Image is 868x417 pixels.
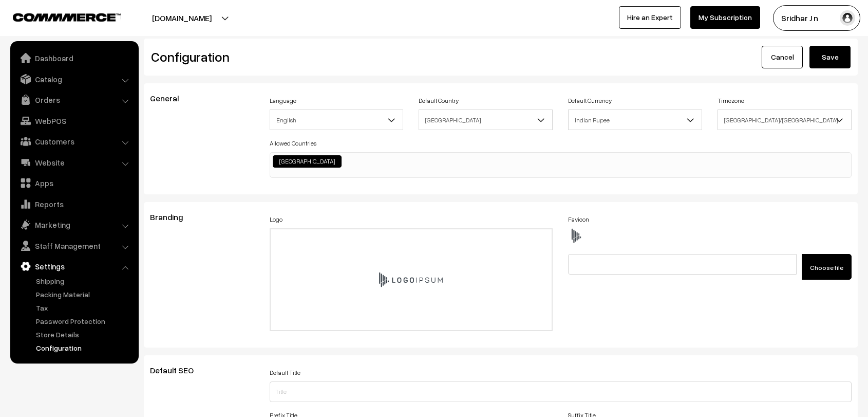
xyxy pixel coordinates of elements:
[690,6,760,29] a: My Subscription
[33,342,135,353] a: Configuration
[718,111,851,129] span: Asia/Kolkata
[150,93,191,103] span: General
[773,5,860,31] button: Sridhar J n
[116,5,248,31] button: [DOMAIN_NAME]
[150,365,206,375] span: Default SEO
[270,96,296,105] label: Language
[270,139,316,148] label: Allowed Countries
[13,49,135,67] a: Dashboard
[13,174,135,192] a: Apps
[13,237,135,255] a: Staff Management
[270,110,404,130] span: English
[568,228,583,244] img: favicon.ico
[419,111,552,129] span: India
[569,111,702,129] span: Indian Rupee
[270,215,282,224] label: Logo
[568,110,702,130] span: Indian Rupee
[13,153,135,172] a: Website
[33,302,135,313] a: Tax
[619,6,681,29] a: Hire an Expert
[13,257,135,276] a: Settings
[13,215,135,234] a: Marketing
[419,110,553,130] span: India
[419,96,459,105] label: Default Country
[13,13,121,21] img: COMMMERCE
[150,212,195,222] span: Branding
[270,382,852,402] input: Title
[13,90,135,109] a: Orders
[33,329,135,340] a: Store Details
[840,10,855,26] img: user
[762,46,803,68] a: Cancel
[13,10,103,23] a: COMMMERCE
[270,368,300,377] label: Default Title
[568,215,589,224] label: Favicon
[13,70,135,88] a: Catalog
[151,49,493,65] h2: Configuration
[718,96,744,105] label: Timezone
[13,132,135,151] a: Customers
[33,276,135,286] a: Shipping
[270,111,403,129] span: English
[13,112,135,130] a: WebPOS
[33,289,135,300] a: Packing Material
[273,155,342,168] li: India
[13,195,135,213] a: Reports
[810,264,843,271] span: Choose file
[33,316,135,327] a: Password Protection
[718,110,852,130] span: Asia/Kolkata
[809,46,851,68] button: Save
[568,96,612,105] label: Default Currency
